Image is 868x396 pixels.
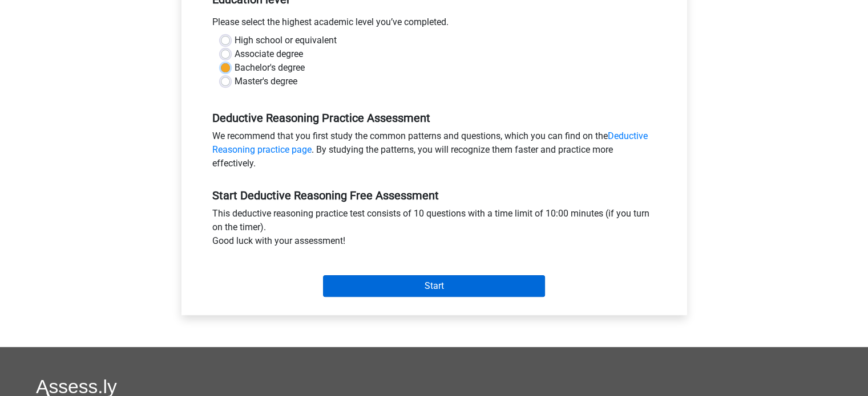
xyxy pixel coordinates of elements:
[235,34,337,47] label: High school or equivalent
[235,75,297,88] label: Master's degree
[212,189,656,202] h5: Start Deductive Reasoning Free Assessment
[204,15,665,34] div: Please select the highest academic level you’ve completed.
[235,61,305,75] label: Bachelor's degree
[204,129,665,175] div: We recommend that you first study the common patterns and questions, which you can find on the . ...
[323,275,545,297] input: Start
[235,47,303,61] label: Associate degree
[212,111,656,125] h5: Deductive Reasoning Practice Assessment
[204,207,665,252] div: This deductive reasoning practice test consists of 10 questions with a time limit of 10:00 minute...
